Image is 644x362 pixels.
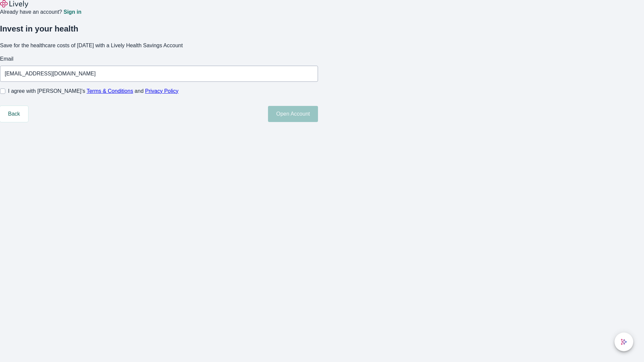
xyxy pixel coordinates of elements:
a: Sign in [63,9,81,15]
button: chat [614,333,633,351]
span: I agree with [PERSON_NAME]’s and [8,87,178,95]
a: Privacy Policy [145,88,179,94]
a: Terms & Conditions [87,88,133,94]
svg: Lively AI Assistant [621,339,627,345]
